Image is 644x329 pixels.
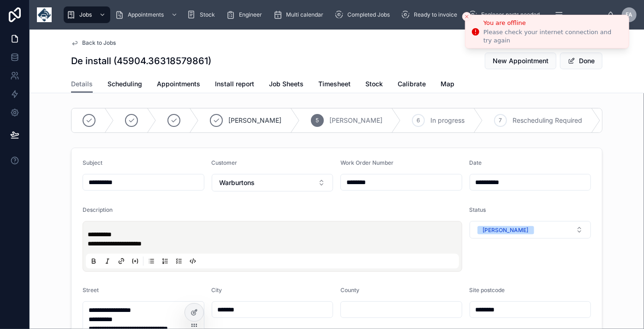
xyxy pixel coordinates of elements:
a: Appointments [112,6,182,23]
span: Ready to invoice [414,11,457,18]
span: Rescheduling Required [513,116,582,125]
span: Street [83,287,99,293]
span: 6 [417,117,420,124]
span: Install report [215,79,254,89]
span: 5 [316,117,319,124]
a: Completed Jobs [332,6,396,23]
h1: De install (45904.36318579861) [71,54,211,67]
div: [PERSON_NAME] [483,226,529,234]
a: Calibrate [398,76,426,94]
span: Engineer [239,11,262,18]
span: Jobs [79,11,92,18]
a: Multi calendar [270,6,330,23]
span: 7 [499,117,502,124]
span: Stock [200,11,215,18]
a: Engineer parts needed [465,6,546,23]
div: scrollable content [59,5,607,25]
button: Select Button [470,221,591,239]
span: [PERSON_NAME] [228,116,281,125]
a: Stock [365,76,383,94]
button: Close toast [462,12,471,21]
a: Install report [215,76,254,94]
a: Timesheet [318,76,351,94]
span: [PERSON_NAME] [329,116,382,125]
a: Jobs [64,6,110,23]
img: App logo [37,7,52,22]
button: Select Button [212,174,334,191]
span: Appointments [157,79,200,89]
div: You are offline [483,18,621,28]
span: Map [441,79,454,89]
a: Map [441,76,454,94]
a: Appointments [157,76,200,94]
span: Stock [365,79,383,89]
span: Subject [83,159,102,166]
span: Site postcode [470,287,505,293]
span: Scheduling [107,79,142,89]
span: Description [83,206,113,213]
span: Completed Jobs [347,11,390,18]
a: Scheduling [107,76,142,94]
button: New Appointment [485,53,556,69]
a: Details [71,76,93,93]
span: In progress [430,116,465,125]
span: County [340,287,359,293]
span: Warburtons [220,178,255,187]
span: Status [470,206,486,213]
span: Details [71,79,93,89]
a: Back to Jobs [71,39,116,47]
span: New Appointment [493,56,549,66]
span: Calibrate [398,79,426,89]
a: Ready to invoice [398,6,464,23]
span: City [212,287,222,293]
a: Stock [184,6,221,23]
a: Job Sheets [269,76,304,94]
a: Engineer [223,6,268,23]
span: Work Order Number [340,159,394,166]
span: FA [626,11,633,18]
span: Job Sheets [269,79,304,89]
span: Customer [212,159,238,166]
div: Please check your internet connection and try again [483,28,621,45]
button: Done [560,53,602,69]
span: Appointments [128,11,164,18]
span: Date [470,159,482,166]
span: Back to Jobs [82,39,116,47]
span: Multi calendar [286,11,323,18]
span: Timesheet [318,79,351,89]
